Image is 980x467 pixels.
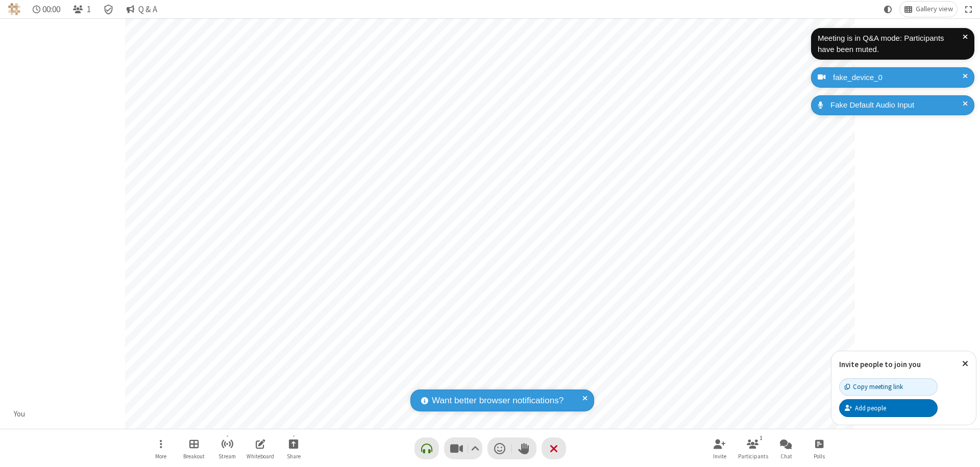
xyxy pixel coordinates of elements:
span: More [155,453,166,459]
button: Video setting [468,437,482,459]
button: Manage Breakout Rooms [179,434,209,463]
span: 1 [87,5,91,14]
div: Meeting is in Q&A mode: Participants have been muted. [818,33,963,56]
button: Invite participants (⌘+Shift+I) [704,434,735,463]
span: Gallery view [916,5,953,13]
div: Fake Default Audio Input [827,99,967,111]
div: Copy meeting link [845,382,903,392]
button: Open chat [771,434,801,463]
span: Q & A [138,5,157,14]
button: Open participant list [738,434,768,463]
span: 00:00 [42,5,60,14]
span: Whiteboard [247,453,274,459]
button: Stop video (⌘+Shift+V) [444,437,482,459]
span: Share [287,453,301,459]
button: Open poll [804,434,835,463]
span: Polls [814,453,825,459]
div: You [10,408,29,420]
div: Meeting details Encryption enabled [99,2,118,17]
button: Fullscreen [961,2,976,17]
button: Open menu [145,434,176,463]
button: Send a reaction [487,437,512,459]
span: Chat [780,453,792,459]
label: Invite people to join you [839,359,921,369]
div: 1 [757,433,766,443]
button: Q & A [122,2,161,17]
button: Change layout [900,2,957,17]
button: Close popover [954,351,976,376]
button: Add people [839,399,938,417]
button: Open participant list [68,2,95,17]
button: Start sharing [278,434,309,463]
button: Open shared whiteboard [245,434,276,463]
div: fake_device_0 [829,72,967,84]
span: Want better browser notifications? [432,394,563,407]
button: Using system theme [880,2,896,17]
button: Connect your audio [414,437,439,459]
div: Timer [29,2,65,17]
span: Stream [218,453,236,459]
span: Invite [713,453,726,459]
button: Copy meeting link [839,378,938,396]
span: Participants [738,453,768,459]
img: QA Selenium DO NOT DELETE OR CHANGE [8,3,20,15]
span: Breakout [183,453,205,459]
button: End or leave meeting [542,437,566,459]
button: Start streaming [212,434,242,463]
button: Raise hand [512,437,536,459]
